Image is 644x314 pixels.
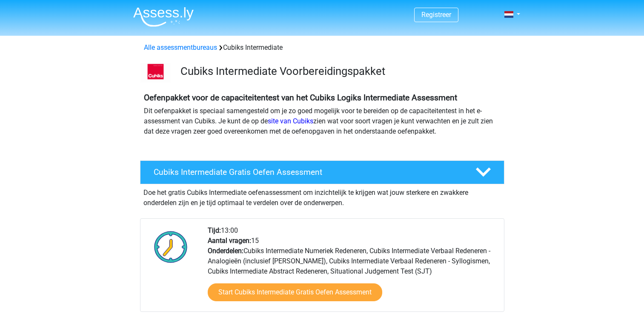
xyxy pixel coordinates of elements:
[140,184,504,208] div: Doe het gratis Cubiks Intermediate oefenassessment om inzichtelijk te krijgen wat jouw sterkere e...
[180,65,498,78] h3: Cubiks Intermediate Voorbereidingspakket
[268,117,313,125] a: site van Cubiks
[137,160,508,184] a: Cubiks Intermediate Gratis Oefen Assessment
[140,43,504,53] div: Cubiks Intermediate
[421,11,451,19] a: Registreer
[144,43,217,51] a: Alle assessmentbureaus
[149,226,192,268] img: Klok
[144,106,501,137] p: Dit oefenpakket is speciaal samengesteld om je zo goed mogelijk voor te bereiden op de capaciteit...
[144,93,457,103] b: Oefenpakket voor de capaciteitentest van het Cubiks Logiks Intermediate Assessment
[133,7,194,27] img: Assessly
[208,247,243,255] b: Onderdelen:
[201,226,504,311] div: 13:00 15 Cubiks Intermediate Numeriek Redeneren, Cubiks Intermediate Verbaal Redeneren - Analogie...
[140,63,171,83] img: logo-cubiks-300x193.png
[208,283,382,301] a: Start Cubiks Intermediate Gratis Oefen Assessment
[208,226,221,234] b: Tijd:
[154,167,462,177] h4: Cubiks Intermediate Gratis Oefen Assessment
[208,237,251,245] b: Aantal vragen:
